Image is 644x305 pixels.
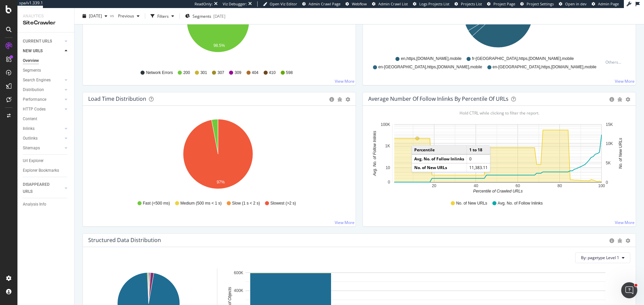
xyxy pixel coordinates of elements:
span: Fast (<500 ms) [143,201,170,206]
button: [DATE] [80,11,110,21]
text: 600K [234,271,243,275]
div: circle-info [329,97,334,102]
a: Admin Page [592,1,619,7]
text: 80 [557,183,562,188]
div: Analysis Info [23,201,46,208]
span: Logs Projects List [419,1,449,6]
text: 97% [217,180,225,184]
span: 598 [286,70,293,76]
a: Sitemaps [23,145,63,152]
text: 1K [385,144,390,148]
span: en-[GEOGRAPHIC_DATA],https,[DOMAIN_NAME],mobile [378,64,482,70]
div: ReadOnly: [195,1,213,7]
button: Segments[DATE] [182,11,228,21]
span: Admin Page [598,1,619,6]
span: 2025 Sep. 18th [89,13,102,19]
div: DISAPPEARED URLS [23,181,57,195]
div: Structured Data Distribution [88,237,161,243]
div: circle-info [609,97,614,102]
td: 11,383.11 [467,163,490,172]
span: Open in dev [565,1,587,6]
div: Overview [23,57,39,64]
span: Slowest (>2 s) [270,201,296,206]
a: CURRENT URLS [23,38,63,45]
a: Webflow [345,1,367,7]
div: SiteCrawler [23,19,69,27]
a: DISAPPEARED URLS [23,181,63,195]
a: Search Engines [23,77,63,84]
a: Inlinks [23,125,63,132]
a: Analysis Info [23,201,69,208]
text: 5K [606,161,611,165]
td: 0 [467,154,490,163]
div: gear [345,97,350,102]
span: Segments [193,13,211,19]
div: Search Engines [23,77,51,84]
text: 10K [606,141,613,146]
text: 15K [606,122,613,127]
a: HTTP Codes [23,106,63,113]
a: Segments [23,67,69,74]
a: View More [335,78,355,84]
text: 400K [234,288,243,293]
a: Open in dev [559,1,587,7]
a: Projects List [454,1,482,7]
td: Avg. No. of Follow Inlinks [412,154,467,163]
span: By: pagetype Level 1 [581,255,619,260]
div: bug [337,97,342,102]
td: Percentile [412,146,467,154]
span: Open Viz Editor [270,1,297,6]
text: 40 [474,183,478,188]
button: By: pagetype Level 1 [575,252,630,263]
button: Filters [148,11,177,21]
text: 0 [606,180,608,185]
div: Others... [605,59,624,65]
a: Explorer Bookmarks [23,167,69,174]
div: Content [23,116,37,123]
div: Outlinks [23,135,38,142]
a: Overview [23,57,69,64]
text: 60 [516,183,520,188]
a: Content [23,116,69,123]
svg: A chart. [368,117,628,194]
div: bug [618,238,622,243]
span: No. of New URLs [456,201,487,206]
a: View More [335,220,355,225]
text: 20 [432,183,436,188]
span: 309 [234,70,241,76]
div: Average Number of Follow Inlinks by Percentile Of URLs [368,95,508,102]
span: Project Settings [527,1,554,6]
span: Avg. No. of Follow Inlinks [498,201,543,206]
span: 410 [269,70,276,76]
span: Slow (1 s < 2 s) [232,201,260,206]
text: 100 [598,183,605,188]
span: vs [110,12,115,18]
span: Admin Crawl Page [309,1,340,6]
a: Logs Projects List [413,1,449,7]
div: [DATE] [213,13,225,19]
div: NEW URLS [23,48,43,55]
span: en,https,[DOMAIN_NAME],mobile [401,56,462,62]
div: Viz Debugger: [223,1,247,7]
span: Previous [115,13,134,19]
a: Admin Crawl List [372,1,408,7]
svg: A chart. [88,117,348,194]
div: Load Time Distribution [88,95,146,102]
div: Url Explorer [23,157,44,164]
button: Previous [115,11,142,21]
div: bug [618,97,622,102]
div: gear [626,238,630,243]
a: Project Settings [520,1,554,7]
a: NEW URLS [23,48,63,55]
text: 63.3% [515,20,527,25]
text: No. of New URLs [618,138,623,169]
span: Network Errors [146,70,173,76]
span: en-[GEOGRAPHIC_DATA],https,[DOMAIN_NAME],mobile [493,64,597,70]
div: Filters [157,13,169,19]
span: 404 [252,70,259,76]
div: Inlinks [23,125,35,132]
text: 10 [386,165,390,170]
span: Projects List [461,1,482,6]
span: fr-[GEOGRAPHIC_DATA],https,[DOMAIN_NAME],mobile [472,56,574,62]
